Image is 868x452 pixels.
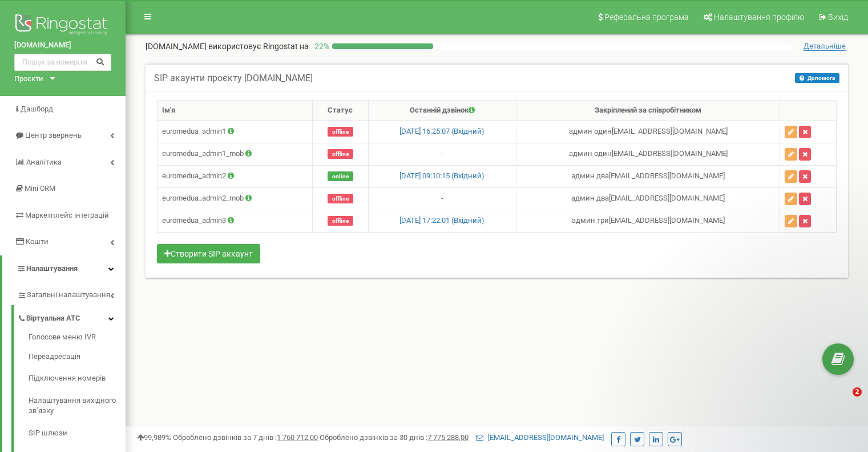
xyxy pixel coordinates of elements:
[320,433,469,442] span: Оброблено дзвінків за 30 днів :
[17,305,126,329] a: Віртуальна АТС
[476,433,604,442] a: [EMAIL_ADDRESS][DOMAIN_NAME]
[328,171,353,181] span: online
[158,165,313,187] td: euromedua_admin2
[829,387,857,415] iframe: Intercom live chat
[26,313,80,324] span: Віртуальна АТС
[173,433,318,442] span: Оброблено дзвінків за 7 днів :
[309,41,332,52] p: 22 %
[714,13,804,22] span: Налаштування профілю
[853,387,862,397] span: 2
[158,210,313,232] td: euromedua_admin3
[26,264,78,273] span: Налаштування
[427,433,469,442] u: 7 775 288,00
[137,433,171,442] span: 99,989%
[25,211,109,219] span: Маркетплейс інтеграцій
[158,187,313,210] td: euromedua_admin2_mob
[14,54,111,71] input: Пошук за номером
[804,42,846,51] span: Детальніше
[29,390,126,422] a: Налаштування вихідного зв’язку
[328,216,353,226] span: offline
[368,143,516,165] td: -
[399,127,485,135] a: [DATE] 16:25:07 (Вхідний)
[328,149,353,159] span: offline
[516,187,780,210] td: админ два [EMAIL_ADDRESS][DOMAIN_NAME]
[208,42,309,51] span: використовує Ringostat на
[795,73,839,83] button: Допомога
[516,101,780,121] th: Закріплений за співробітником
[25,184,55,193] span: Mini CRM
[14,74,43,85] div: Проєкти
[154,73,313,83] h5: SIP акаунти проєкту [DOMAIN_NAME]
[368,187,516,210] td: -
[604,13,689,22] span: Реферальна програма
[29,332,126,346] a: Голосове меню IVR
[516,210,780,232] td: админ три [EMAIL_ADDRESS][DOMAIN_NAME]
[26,158,62,166] span: Аналiтика
[368,101,516,121] th: Останній дзвінок
[21,105,53,113] span: Дашборд
[516,121,780,143] td: админ один [EMAIL_ADDRESS][DOMAIN_NAME]
[29,422,126,445] a: SIP шлюзи
[277,433,318,442] u: 1 760 712,00
[313,101,368,121] th: Статус
[26,237,49,246] span: Кошти
[2,255,126,282] a: Налаштування
[158,101,313,121] th: Ім'я
[516,143,780,165] td: админ один [EMAIL_ADDRESS][DOMAIN_NAME]
[17,282,126,305] a: Загальні налаштування
[399,216,485,225] a: [DATE] 17:22:01 (Вхідний)
[29,367,126,390] a: Підключення номерів
[828,13,848,22] span: Вихід
[27,290,110,301] span: Загальні налаштування
[157,244,260,263] button: Створити SIP аккаунт
[25,131,82,139] span: Центр звернень
[328,194,353,203] span: offline
[158,143,313,165] td: euromedua_admin1_mob
[14,40,111,51] a: [DOMAIN_NAME]
[29,346,126,368] a: Переадресація
[158,121,313,143] td: euromedua_admin1
[14,11,111,40] img: Ringostat logo
[146,41,309,52] p: [DOMAIN_NAME]
[399,171,485,180] a: [DATE] 09:10:15 (Вхідний)
[516,165,780,187] td: админ два [EMAIL_ADDRESS][DOMAIN_NAME]
[328,127,353,137] span: offline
